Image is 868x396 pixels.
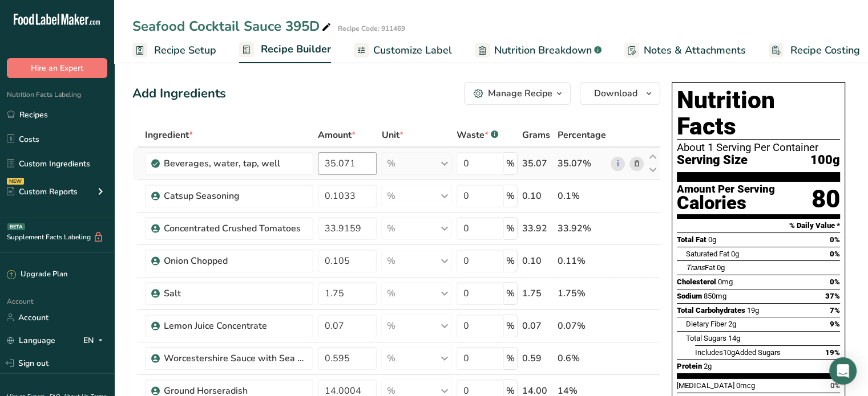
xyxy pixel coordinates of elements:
button: Manage Recipe [464,82,571,105]
span: 0mcg [736,381,755,390]
div: About 1 Serving Per Container [677,142,840,153]
div: Beverages, water, tap, well [164,157,306,170]
span: 2g [728,320,736,328]
span: Total Sugars [686,334,726,342]
span: Customize Label [373,43,452,58]
h1: Nutrition Facts [677,87,840,140]
div: 0.07% [558,319,606,333]
span: Nutrition Breakdown [494,43,592,58]
span: 100g [810,153,840,168]
div: NEW [7,178,24,185]
span: Recipe Costing [790,43,860,58]
div: 35.07 [522,157,553,170]
div: BETA [7,223,25,230]
div: Upgrade Plan [7,269,67,280]
a: Language [7,330,55,350]
div: Concentrated Crushed Tomatoes [164,222,306,235]
div: Seafood Cocktail Sauce 395D [132,16,333,36]
span: 37% [825,292,840,300]
span: 19g [747,306,759,315]
a: Recipe Costing [769,38,860,63]
div: Amount Per Serving [677,184,775,195]
div: 1.75% [558,287,606,300]
div: Custom Reports [7,186,78,198]
div: Catsup Seasoning [164,189,306,203]
span: Includes Added Sugars [695,348,781,357]
span: 9% [830,320,840,328]
button: Hire an Expert [7,58,107,78]
div: Manage Recipe [488,87,552,100]
section: % Daily Value * [677,219,840,232]
span: 0g [731,250,739,258]
span: Serving Size [677,153,748,168]
div: Lemon Juice Concentrate [164,319,306,333]
div: 0.11% [558,254,606,268]
span: 0g [717,263,725,272]
div: 33.92% [558,222,606,235]
span: 14g [728,334,740,342]
a: i [611,157,625,171]
span: 0% [830,277,840,286]
div: 1.75 [522,287,553,300]
span: [MEDICAL_DATA] [677,381,734,390]
div: 0.6% [558,352,606,365]
span: Percentage [558,128,606,142]
span: Total Carbohydrates [677,306,745,315]
div: 0.10 [522,189,553,203]
span: Saturated Fat [686,250,729,258]
i: Trans [686,263,705,272]
span: Unit [381,128,403,142]
div: 35.07% [558,157,606,170]
div: Add Ingredients [132,84,226,103]
div: Calories [677,195,775,211]
span: 19% [825,348,840,357]
a: Notes & Attachments [624,38,746,63]
div: EN [83,333,107,347]
div: 0.10 [522,254,553,268]
span: 0% [830,235,840,244]
span: Cholesterol [677,277,716,286]
div: Recipe Code: 911469 [338,23,405,34]
div: Worcestershire Sauce with Sea Salt [164,352,306,365]
a: Recipe Setup [132,38,216,63]
span: Amount [318,128,356,142]
span: Total Fat [677,235,706,244]
span: Recipe Builder [261,42,331,57]
span: 0% [830,250,840,258]
span: Ingredient [145,128,193,142]
div: 33.92 [522,222,553,235]
span: 0% [830,381,840,390]
span: Recipe Setup [154,43,216,58]
button: Download [580,82,660,105]
span: Protein [677,362,702,370]
span: Notes & Attachments [644,43,746,58]
div: 80 [812,184,840,214]
span: 10g [723,348,735,357]
span: 0g [708,235,716,244]
span: Grams [522,128,550,142]
span: 0mg [718,277,733,286]
a: Customize Label [354,38,452,63]
span: Sodium [677,292,702,300]
div: 0.59 [522,352,553,365]
span: Dietary Fiber [686,320,726,328]
div: 0.1% [558,189,606,203]
div: Salt [164,287,306,300]
a: Nutrition Breakdown [475,38,601,63]
span: 850mg [704,292,726,300]
a: Recipe Builder [239,36,331,64]
div: Open Intercom Messenger [829,357,857,385]
span: Download [594,87,637,100]
div: Waste [457,128,498,142]
div: Onion Chopped [164,254,306,268]
span: 7% [830,306,840,315]
span: 2g [704,362,712,370]
span: Fat [686,263,715,272]
div: 0.07 [522,319,553,333]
